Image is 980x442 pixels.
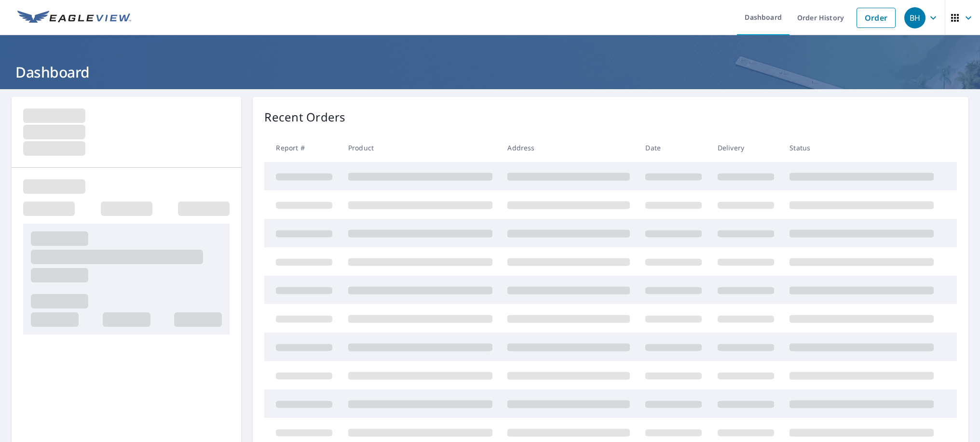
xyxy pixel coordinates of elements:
th: Product [340,134,500,162]
p: Recent Orders [264,108,345,126]
a: Order [857,8,896,28]
th: Address [500,134,638,162]
th: Date [638,134,709,162]
th: Delivery [710,134,782,162]
th: Status [782,134,941,162]
img: EV Logo [17,11,131,25]
th: Report # [264,134,340,162]
div: BH [904,7,926,28]
h1: Dashboard [12,62,968,82]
